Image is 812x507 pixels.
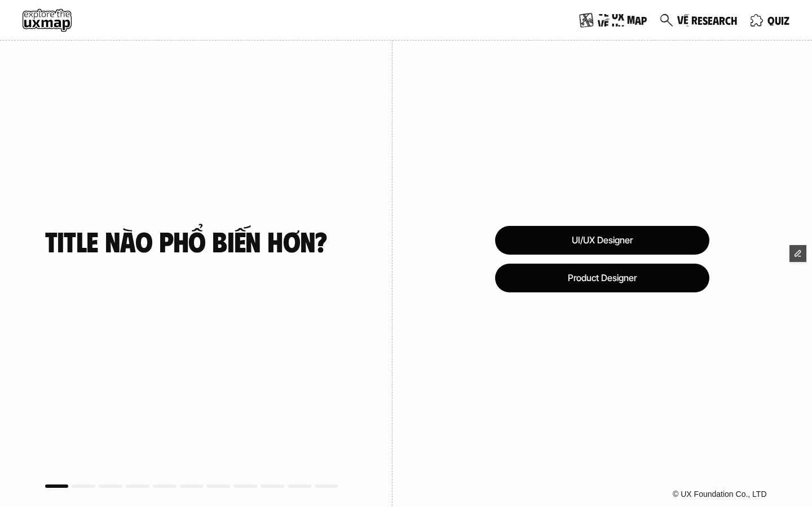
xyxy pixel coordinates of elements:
span: m [627,13,635,25]
a: vềresearch [660,9,737,32]
span: ề [683,14,689,26]
span: a [713,14,719,26]
span: i [781,14,784,26]
span: c [725,14,731,26]
span: r [691,14,698,26]
span: u [612,8,618,21]
button: Edit Framer Content [789,245,806,262]
h4: Title nào phổ biến hơn? [45,225,347,256]
div: UI/UX Designer [495,226,709,255]
a: quiz [751,9,789,32]
span: ề [604,6,609,18]
div: Product Designer [495,264,709,292]
span: s [703,14,708,26]
span: a [635,14,641,26]
span: q [767,14,775,26]
a: Vềuxmap [580,9,647,32]
span: v [677,14,683,26]
span: V [598,5,604,17]
span: p [641,14,647,26]
span: e [698,14,703,26]
span: u [775,14,781,26]
span: x [618,10,624,23]
span: r [719,14,725,26]
a: © UX Foundation Co., LTD [670,490,766,499]
span: e [708,14,713,26]
span: h [731,14,737,26]
span: z [784,14,789,26]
